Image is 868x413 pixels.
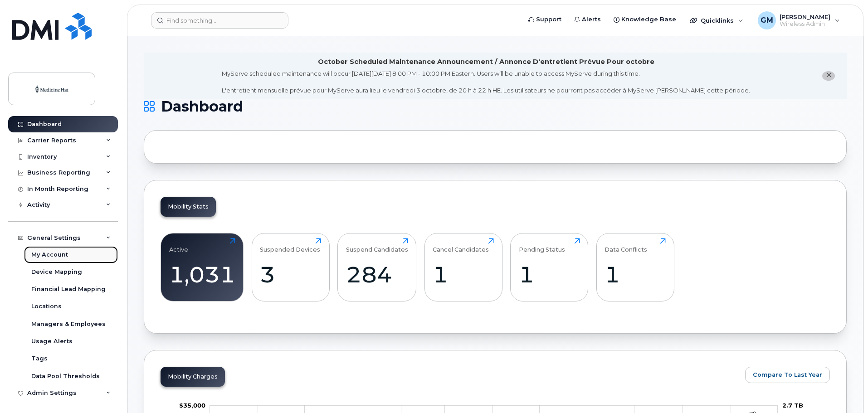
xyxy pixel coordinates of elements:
[179,402,205,409] tspan: $35,000
[519,261,580,288] div: 1
[260,261,321,288] div: 3
[433,261,494,288] div: 1
[260,238,320,253] div: Suspended Devices
[346,238,408,296] a: Suspend Candidates284
[519,238,580,296] a: Pending Status1
[169,238,235,296] a: Active1,031
[433,238,489,253] div: Cancel Candidates
[782,402,803,409] tspan: 2.7 TB
[519,238,565,253] div: Pending Status
[222,69,750,95] div: MyServe scheduled maintenance will occur [DATE][DATE] 8:00 PM - 10:00 PM Eastern. Users will be u...
[433,238,494,296] a: Cancel Candidates1
[179,402,205,409] g: $0
[346,238,408,253] div: Suspend Candidates
[169,238,188,253] div: Active
[822,71,835,81] button: close notification
[260,238,321,296] a: Suspended Devices3
[605,238,666,296] a: Data Conflicts1
[346,261,408,288] div: 284
[318,57,654,67] div: October Scheduled Maintenance Announcement / Annonce D'entretient Prévue Pour octobre
[161,100,243,113] span: Dashboard
[605,261,666,288] div: 1
[605,238,647,253] div: Data Conflicts
[753,370,822,379] span: Compare To Last Year
[169,261,235,288] div: 1,031
[745,367,830,383] button: Compare To Last Year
